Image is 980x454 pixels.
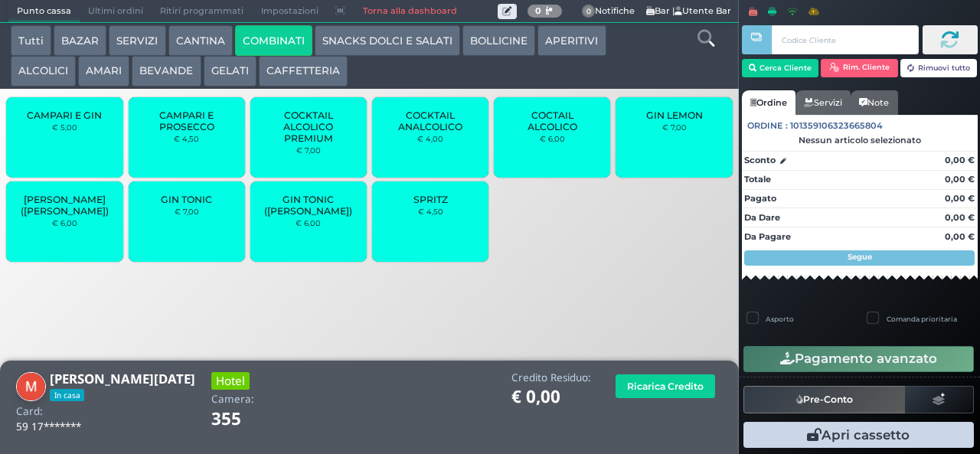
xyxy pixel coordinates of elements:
button: COMBINATI [235,25,312,56]
button: Cerca Cliente [742,59,819,77]
b: [PERSON_NAME][DATE] [50,370,195,387]
small: € 7,00 [296,145,321,155]
h4: Card: [16,406,43,417]
button: BOLLICINE [462,25,535,56]
button: Apri cassetto [743,422,974,448]
strong: 0,00 € [945,174,975,185]
small: € 7,00 [175,207,199,216]
span: Punto cassa [8,1,80,22]
span: 101359106323665804 [790,119,883,132]
small: € 7,00 [662,122,687,132]
button: AMARI [78,56,129,87]
button: Pagamento avanzato [743,346,974,372]
button: ALCOLICI [11,56,76,87]
span: 0 [582,5,596,18]
button: SERVIZI [109,25,165,56]
small: € 4,00 [417,134,443,143]
span: CAMPARI E GIN [27,109,102,121]
button: Rimuovi tutto [900,59,978,77]
span: GIN TONIC [161,194,212,205]
label: Asporto [766,314,794,324]
small: € 4,50 [174,134,199,143]
h3: Hotel [211,372,250,390]
input: Codice Cliente [772,25,918,54]
span: Ultimi ordini [80,1,152,22]
img: Mario De Lucia [16,372,46,402]
button: GELATI [204,56,256,87]
button: SNACKS DOLCI E SALATI [315,25,460,56]
span: Ordine : [747,119,788,132]
span: CAMPARI E PROSECCO [141,109,232,132]
span: COCTAIL ALCOLICO [507,109,598,132]
button: CANTINA [168,25,233,56]
a: Note [851,90,897,115]
strong: 0,00 € [945,193,975,204]
small: € 6,00 [540,134,565,143]
a: Servizi [795,90,851,115]
button: APERITIVI [537,25,606,56]
button: Ricarica Credito [616,374,715,398]
button: Tutti [11,25,51,56]
h4: Credito Residuo: [511,372,591,384]
span: In casa [50,389,84,401]
strong: Sconto [744,154,776,167]
button: BEVANDE [132,56,201,87]
div: Nessun articolo selezionato [742,135,978,145]
strong: Totale [744,174,771,185]
strong: 0,00 € [945,212,975,223]
a: Torna alla dashboard [354,1,465,22]
small: € 6,00 [52,218,77,227]
h4: Camera: [211,394,254,405]
button: BAZAR [54,25,106,56]
span: GIN TONIC ([PERSON_NAME]) [263,194,354,217]
label: Comanda prioritaria [887,314,957,324]
strong: Da Dare [744,212,780,223]
button: Rim. Cliente [821,59,898,77]
small: € 4,50 [418,207,443,216]
span: Impostazioni [253,1,327,22]
strong: Pagato [744,193,776,204]
a: Ordine [742,90,795,115]
small: € 6,00 [296,218,321,227]
b: 0 [535,5,541,16]
h1: € 0,00 [511,387,591,407]
span: COCKTAIL ANALCOLICO [385,109,476,132]
h1: 355 [211,410,284,429]
span: COCKTAIL ALCOLICO PREMIUM [263,109,354,144]
button: CAFFETTERIA [259,56,348,87]
strong: 0,00 € [945,155,975,165]
span: [PERSON_NAME] ([PERSON_NAME]) [19,194,110,217]
span: Ritiri programmati [152,1,252,22]
small: € 5,00 [52,122,77,132]
strong: Segue [848,252,872,262]
span: GIN LEMON [646,109,703,121]
span: SPRITZ [413,194,448,205]
button: Pre-Conto [743,386,906,413]
strong: Da Pagare [744,231,791,242]
strong: 0,00 € [945,231,975,242]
